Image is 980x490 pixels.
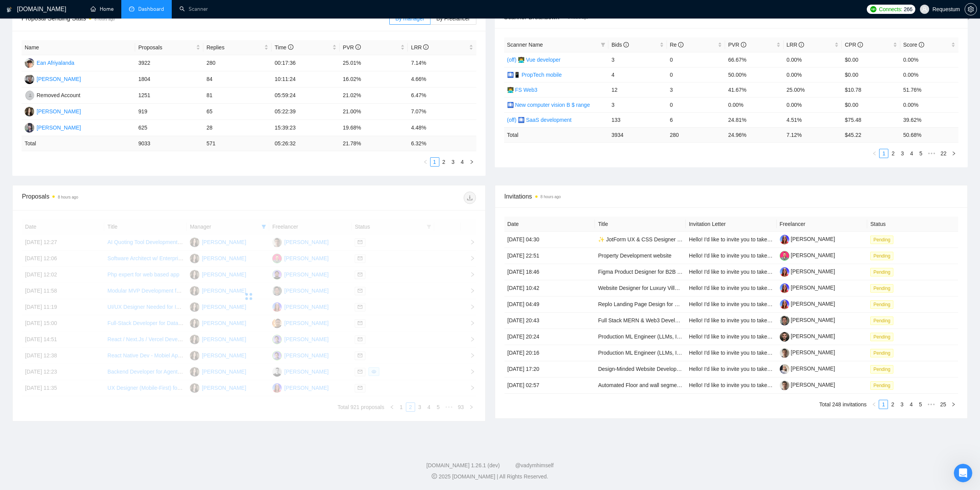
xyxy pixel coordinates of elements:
[784,82,842,97] td: 25.00%
[784,97,842,112] td: 0.00%
[784,52,842,67] td: 0.00%
[667,67,725,82] td: 0
[725,52,784,67] td: 66.67%
[27,63,44,71] div: Mariia
[780,316,789,325] img: c14DhYixHXKOjO1Rn8ocQbD3KHUcnE4vZS4feWtSSrA9NC5rkM_scuoP2bXUv12qzp
[670,42,684,48] span: Re
[870,284,893,293] span: Pending
[507,102,590,108] a: 🛄 New computer vision B $ range
[507,57,561,63] a: (off) 👨‍💻 Vue developer
[725,97,784,112] td: 0.00%
[206,43,263,52] span: Replies
[904,5,912,13] span: 266
[504,127,609,142] td: Total
[667,112,725,127] td: 6
[741,42,746,47] span: info-circle
[423,160,428,164] span: left
[271,136,340,151] td: 05:26:32
[408,104,476,120] td: 7.07%
[938,149,949,158] a: 22
[421,157,430,167] button: left
[870,301,896,307] a: Pending
[458,157,467,167] li: 4
[784,67,842,82] td: 0.00%
[45,92,78,100] div: • 6 дн. тому
[504,345,595,361] td: [DATE] 20:16
[870,236,893,244] span: Pending
[780,382,835,388] a: [PERSON_NAME]
[595,232,686,248] td: ✨ JotForm UX & CSS Designer Needed to Elevate Aesthetic (Match TryTruePath.com)
[340,55,408,71] td: 25.01%
[507,72,562,78] a: 🛄📱 PropTech mobile
[780,348,789,358] img: c1JrBMKs4n6n1XTwr9Ch9l6Wx8P0d_I_SvDLcO1YUT561ZyDL7tww5njnySs8rLO2E
[898,149,907,158] li: 3
[203,136,271,151] td: 571
[114,260,142,265] span: Допомога
[340,136,408,151] td: 21.78 %
[907,149,916,158] a: 4
[275,44,293,51] span: Time
[504,361,595,377] td: [DATE] 17:20
[598,350,744,356] a: Production ML Engineer (LLMs, Image Gen, Personalization)
[595,313,686,329] td: Full Stack MERN & Web3 Developer Needed for DEX Project Update
[408,120,476,136] td: 4.48%
[937,400,949,409] li: 25
[780,301,835,307] a: [PERSON_NAME]
[138,43,194,52] span: Proposals
[22,40,135,55] th: Name
[870,382,896,388] a: Pending
[842,112,900,127] td: $75.48
[608,82,667,97] td: 12
[870,268,893,276] span: Pending
[916,400,925,409] a: 5
[423,44,429,50] span: info-circle
[45,149,82,157] div: • 2 тиж. тому
[541,195,561,199] time: 8 hours ago
[780,268,835,274] a: [PERSON_NAME]
[608,97,667,112] td: 3
[27,149,44,157] div: Mariia
[25,108,81,114] a: SO[PERSON_NAME]
[897,400,906,409] li: 3
[25,107,34,116] img: SO
[667,52,725,67] td: 0
[780,333,835,339] a: [PERSON_NAME]
[900,127,959,142] td: 50.68 %
[507,87,538,93] a: 👨‍💻 FS Web3
[925,149,938,158] span: •••
[9,198,24,214] img: Profile image for Mariia
[408,71,476,88] td: 4.66%
[135,3,149,17] div: Закрити
[900,67,959,82] td: 0.00%
[938,149,949,158] li: 22
[678,42,683,47] span: info-circle
[504,248,595,264] td: [DATE] 22:51
[203,104,271,120] td: 65
[842,67,900,82] td: $0.00
[203,88,271,104] td: 81
[907,149,916,158] li: 4
[25,123,34,133] img: VV
[608,52,667,67] td: 3
[888,149,898,158] li: 2
[355,44,361,50] span: info-circle
[870,349,893,357] span: Pending
[504,280,595,296] td: [DATE] 10:42
[595,264,686,280] td: Figma Product Designer for B2B SaaS Mockups and Prototypes
[103,241,154,271] button: Допомога
[504,264,595,280] td: [DATE] 18:46
[787,42,804,48] span: LRR
[449,157,458,167] li: 3
[135,104,203,120] td: 919
[467,157,476,167] li: Next Page
[45,120,82,128] div: • 1 тиж. тому
[7,3,12,16] img: logo
[340,104,408,120] td: 21.00%
[949,149,958,158] li: Next Page
[27,35,44,43] div: Mariia
[842,127,900,142] td: $ 45.22
[916,149,925,158] a: 5
[439,157,449,167] li: 2
[25,91,35,100] img: RA
[9,56,24,71] img: Profile image for Mariia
